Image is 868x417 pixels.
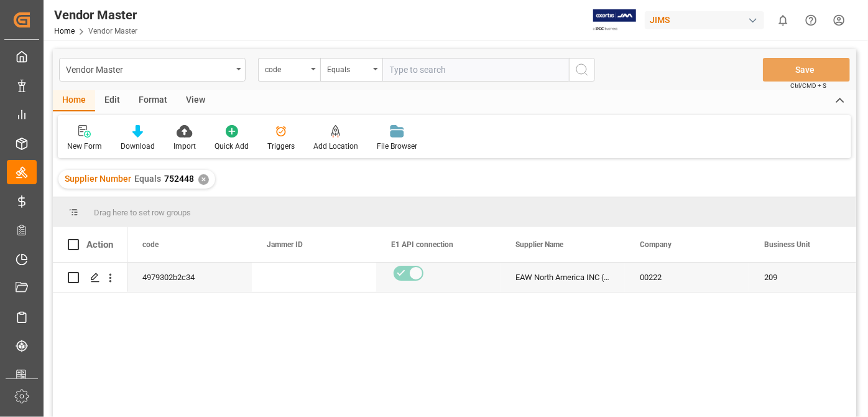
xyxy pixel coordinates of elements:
[313,141,358,152] div: Add Location
[54,6,137,24] div: Vendor Master
[53,263,127,293] div: Press SPACE to select this row.
[164,174,194,184] span: 752448
[640,240,672,249] span: Company
[593,9,636,31] img: Exertis%20JAM%20-%20Email%20Logo.jpg_1722504956.jpg
[95,90,129,111] div: Edit
[764,240,810,249] span: Business Unit
[797,6,825,34] button: Help Center
[94,208,191,217] span: Drag here to set row groups
[129,90,177,111] div: Format
[65,174,131,184] span: Supplier Number
[67,141,102,152] div: New Form
[121,141,155,152] div: Download
[177,90,215,111] div: View
[258,58,320,82] button: open menu
[86,239,113,250] div: Action
[763,58,850,82] button: Save
[382,58,569,82] input: Type to search
[769,6,797,34] button: show 0 new notifications
[134,174,161,184] span: Equals
[173,141,196,152] div: Import
[645,11,764,29] div: JIMS
[645,8,769,32] button: JIMS
[391,240,453,249] span: E1 API connection
[142,240,159,249] span: code
[569,58,595,82] button: search button
[501,263,625,292] div: EAW North America INC (T)
[198,174,209,185] div: ✕
[53,90,95,111] div: Home
[320,58,382,82] button: open menu
[377,141,417,152] div: File Browser
[515,240,563,249] span: Supplier Name
[54,27,75,35] a: Home
[267,141,295,152] div: Triggers
[127,263,252,292] div: 4979302b2c34
[327,61,369,75] div: Equals
[625,263,749,292] div: 00222
[265,61,307,75] div: code
[59,58,246,82] button: open menu
[790,81,826,90] span: Ctrl/CMD + S
[215,141,249,152] div: Quick Add
[267,240,303,249] span: Jammer ID
[66,61,232,77] div: Vendor Master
